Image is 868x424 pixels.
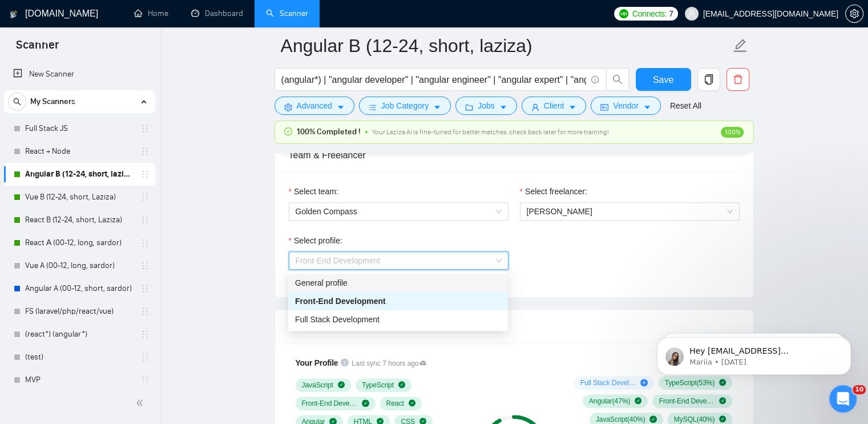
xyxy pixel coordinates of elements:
[674,415,715,424] span: MySQL ( 40 %)
[191,9,243,18] a: dashboardDashboard
[527,207,592,216] span: [PERSON_NAME]
[140,124,150,133] span: holder
[727,74,749,85] span: delete
[478,99,495,112] span: Jobs
[853,385,866,394] span: 10
[338,381,345,388] span: check-circle
[669,7,673,20] span: 7
[465,103,473,111] span: folder
[580,378,636,387] span: Full Stack Development ( 27 %)
[25,254,134,277] a: Vue A (00-12, long, sardor)
[531,103,539,111] span: user
[295,297,386,306] span: Front-End Development
[653,73,673,87] span: Save
[829,385,857,413] iframe: Intercom live chat
[845,9,863,18] a: setting
[386,399,404,408] span: React
[398,381,405,388] span: check-circle
[643,103,651,111] span: caret-down
[8,93,26,111] button: search
[140,238,150,247] span: holder
[9,98,26,106] span: search
[607,74,628,85] span: search
[352,358,426,369] span: Last sync 7 hours ago
[845,5,863,23] button: setting
[362,399,369,406] span: check-circle
[359,97,451,115] button: barsJob Categorycaret-down
[281,31,730,60] input: Scanner name...
[136,397,147,409] span: double-left
[719,397,726,404] span: check-circle
[25,369,134,391] a: MVP
[13,63,146,86] a: New Scanner
[25,323,134,346] a: (react*) (angular*)
[288,274,508,292] div: General profile
[140,307,150,316] span: holder
[4,63,155,86] li: New Scanner
[25,140,134,163] a: React + Node
[140,330,150,339] span: holder
[296,203,502,220] span: Golden Compass
[10,5,18,23] img: logo
[284,127,292,135] span: check-circle
[30,90,75,113] span: My Scanners
[140,375,150,385] span: holder
[140,147,150,156] span: holder
[568,103,576,111] span: caret-down
[140,170,150,179] span: holder
[140,215,150,225] span: holder
[635,397,641,404] span: check-circle
[140,353,150,362] span: holder
[522,97,587,115] button: userClientcaret-down
[134,9,168,18] a: homeHome
[296,358,338,367] span: Your Profile
[341,358,349,366] span: info-circle
[846,9,863,18] span: setting
[337,103,345,111] span: caret-down
[670,99,701,112] a: Reset All
[266,9,308,18] a: searchScanner
[295,277,501,289] div: General profile
[697,68,720,91] button: copy
[25,346,134,369] a: (test)
[140,193,150,202] span: holder
[636,68,691,91] button: Save
[302,399,358,408] span: Front-End Development
[289,185,338,198] label: Select team:
[25,163,134,186] a: Angular B (12-24, short, laziza)
[25,117,134,140] a: Full Stack JS
[295,315,380,324] span: Full Stack Development
[733,38,748,53] span: edit
[297,99,332,112] span: Advanced
[649,415,656,422] span: check-circle
[25,300,134,323] a: FS (laravel/php/react/vue)
[726,68,749,91] button: delete
[591,76,599,83] span: info-circle
[294,234,342,247] span: Select profile:
[284,103,292,111] span: setting
[274,97,354,115] button: settingAdvancedcaret-down
[25,209,134,231] a: React B (12-24, short, Laziza)
[433,103,441,111] span: caret-down
[25,231,134,254] a: React А (00-12, long, sardor)
[596,415,645,424] span: JavaScript ( 40 %)
[589,397,631,406] span: Angular ( 47 %)
[296,256,381,265] span: Front-End Development
[632,7,667,20] span: Connects:
[7,37,68,61] span: Scanner
[698,74,720,85] span: copy
[25,277,134,300] a: Angular A (00-12, short, sardor)
[297,126,361,138] span: 100% Completed !
[721,127,744,138] span: 100%
[381,99,429,112] span: Job Category
[499,103,507,111] span: caret-down
[600,103,608,111] span: idcard
[606,68,629,91] button: search
[140,261,150,270] span: holder
[591,97,660,115] button: idcardVendorcaret-down
[289,139,740,171] div: Team & Freelancer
